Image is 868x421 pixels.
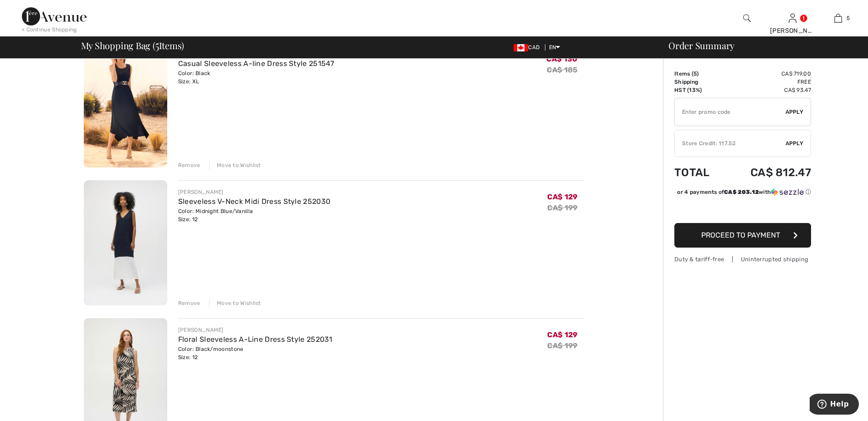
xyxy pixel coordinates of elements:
img: My Bag [834,13,842,24]
span: Apply [786,108,804,116]
img: search the website [743,13,751,24]
div: Color: Black/moonstone Size: 12 [178,345,333,361]
div: or 4 payments of with [677,188,811,196]
span: CA$ 129 [547,330,577,339]
div: Store Credit: 117.52 [675,139,786,147]
button: Proceed to Payment [674,223,811,248]
span: Proceed to Payment [701,231,780,239]
div: Move to Wishlist [209,299,261,307]
div: [PERSON_NAME] [178,326,333,334]
span: 5 [693,71,697,77]
s: CA$ 199 [547,203,577,212]
span: CA$ 129 [547,193,577,201]
iframe: Opens a widget where you can find more information [810,394,859,416]
span: Apply [786,139,804,147]
td: Total [674,157,724,188]
div: or 4 payments ofCA$ 203.12withSezzle Click to learn more about Sezzle [674,188,811,199]
td: CA$ 93.47 [724,86,811,94]
s: CA$ 185 [547,66,577,74]
div: [PERSON_NAME] [770,26,815,36]
a: Sign In [789,14,796,22]
td: Shipping [674,78,724,86]
a: 5 [816,13,860,24]
img: Sleeveless V-Neck Midi Dress Style 252030 [84,180,167,305]
img: Casual Sleeveless A-line Dress Style 251547 [84,42,167,167]
div: Move to Wishlist [209,161,261,169]
img: 1ère Avenue [22,7,87,25]
input: Promo code [675,98,786,126]
span: EN [549,44,560,51]
span: CAD [514,44,543,51]
td: CA$ 812.47 [724,157,811,188]
span: 5 [847,14,850,22]
span: CA$ 130 [546,55,577,63]
td: CA$ 719.00 [724,70,811,78]
span: CA$ 203.12 [724,189,759,195]
div: Color: Midnight Blue/Vanilla Size: 12 [178,207,330,223]
span: 5 [155,39,159,51]
img: My Info [789,13,796,24]
iframe: PayPal-paypal [674,199,811,220]
a: Casual Sleeveless A-line Dress Style 251547 [178,59,334,68]
div: [PERSON_NAME] [178,188,330,196]
td: HST (13%) [674,86,724,94]
div: Remove [178,161,200,169]
td: Free [724,78,811,86]
div: Order Summary [657,41,863,50]
div: Duty & tariff-free | Uninterrupted shipping [674,255,811,264]
a: Sleeveless V-Neck Midi Dress Style 252030 [178,197,330,206]
img: Canadian Dollar [514,44,528,51]
span: My Shopping Bag ( Items) [81,41,185,50]
a: Floral Sleeveless A-Line Dress Style 252031 [178,335,333,344]
s: CA$ 199 [547,341,577,350]
td: Items ( ) [674,70,724,78]
img: Sezzle [771,188,804,196]
div: Color: Black Size: XL [178,69,334,86]
div: Remove [178,299,200,307]
div: < Continue Shopping [22,25,77,34]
